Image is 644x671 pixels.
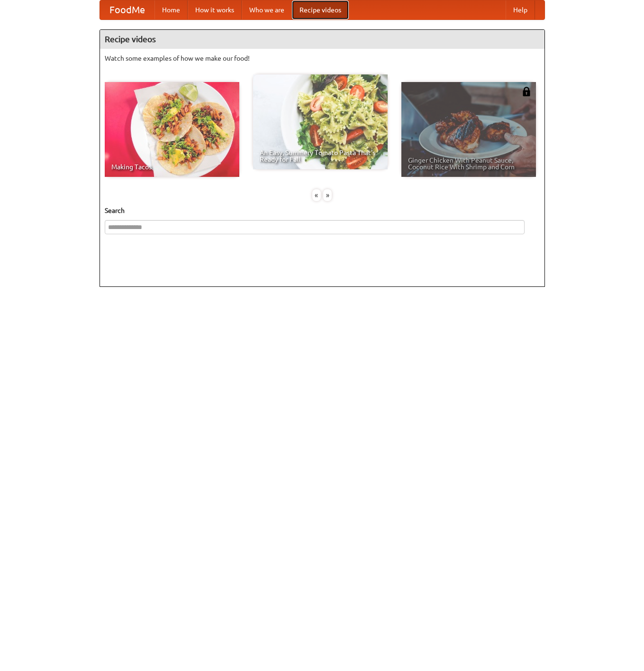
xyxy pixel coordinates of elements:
h4: Recipe videos [100,30,544,49]
span: An Easy, Summery Tomato Pasta That's Ready for Fall [260,149,381,163]
a: How it works [188,0,242,19]
a: An Easy, Summery Tomato Pasta That's Ready for Fall [253,74,388,169]
img: 483408.png [522,87,531,96]
a: Recipe videos [292,0,349,19]
span: Making Tacos [111,164,233,170]
a: Help [506,0,535,19]
div: » [323,189,332,201]
a: Who we are [242,0,292,19]
p: Watch some examples of how we make our food! [105,54,540,63]
a: Making Tacos [105,82,239,177]
a: Home [154,0,188,19]
div: « [312,189,321,201]
h5: Search [105,206,540,215]
a: FoodMe [100,0,154,19]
